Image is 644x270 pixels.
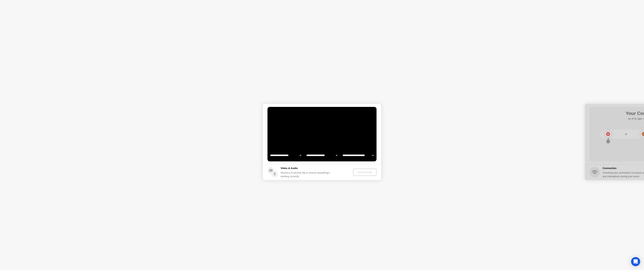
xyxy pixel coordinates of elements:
div: Open Intercom Messenger [631,257,640,266]
select: Available speakers [306,151,338,159]
div: Record Clip [355,171,375,174]
div: Record a 5 second clip to ensure everything’s working correctly [281,171,332,178]
button: Record Clip [353,169,377,176]
select: Available microphones [342,151,374,159]
h5: Video & Audio [281,166,332,170]
select: Available cameras [269,151,302,159]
